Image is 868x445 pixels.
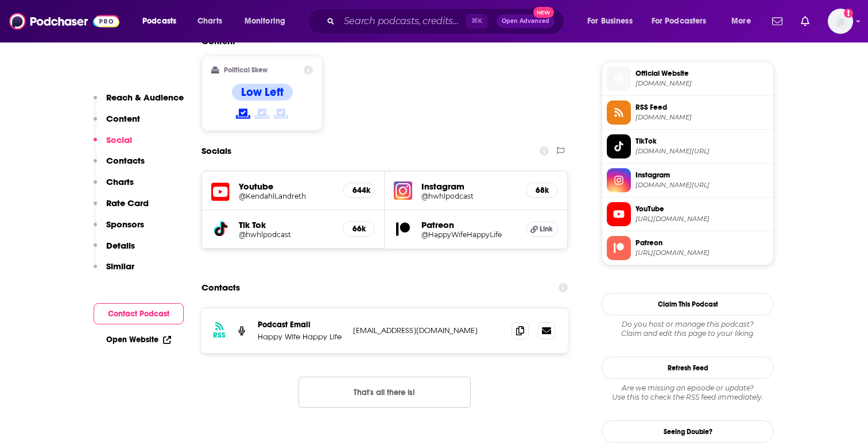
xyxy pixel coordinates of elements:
span: anchor.fm [635,113,769,122]
button: open menu [237,12,300,30]
h5: Instagram [421,181,517,192]
button: Charts [94,176,134,198]
a: @hwhlpodcast [239,230,334,239]
p: Podcast Email [258,320,344,330]
div: Are we missing an episode or update? Use this to check the RSS feed immediately. [602,384,774,402]
a: TikTok[DOMAIN_NAME][URL] [607,134,769,158]
p: Social [106,134,132,145]
span: For Podcasters [652,13,707,29]
h5: 66k [352,224,365,234]
h3: RSS [213,331,226,340]
button: Rate Card [94,198,149,219]
h5: Patreon [421,219,517,230]
input: Search podcasts, credits, & more... [339,12,466,30]
button: Nothing here. [299,377,471,408]
h5: Tik Tok [239,219,334,230]
span: Patreon [635,238,769,248]
span: sites.libsyn.com [635,79,769,88]
button: Refresh Feed [602,357,774,379]
p: Contacts [106,155,145,166]
span: YouTube [635,204,769,214]
span: Do you host or manage this podcast? [602,320,774,329]
span: instagram.com/hwhlpodcast [635,181,769,189]
a: Show notifications dropdown [796,11,814,31]
img: Podchaser - Follow, Share and Rate Podcasts [9,10,119,32]
p: Rate Card [106,198,149,208]
span: RSS Feed [635,102,769,113]
a: RSS Feed[DOMAIN_NAME] [607,100,769,125]
button: Social [94,134,132,156]
span: Open Advanced [502,18,549,24]
a: @hwhlpodcast [421,192,517,200]
button: Contact Podcast [94,303,184,324]
span: New [533,7,554,18]
p: Content [106,113,140,124]
span: ⌘ K [466,14,487,29]
button: open menu [579,12,647,30]
a: Instagram[DOMAIN_NAME][URL] [607,168,769,192]
button: Open AdvancedNew [497,14,555,28]
span: TikTok [635,136,769,146]
p: Charts [106,176,134,187]
span: https://www.youtube.com/@KendahlLandreth [635,215,769,223]
a: Charts [190,12,229,30]
svg: Add a profile image [844,9,853,18]
span: Logged in as alignPR [828,9,853,34]
h5: Youtube [239,181,334,192]
h4: Low Left [241,85,284,99]
a: Open Website [106,335,171,345]
button: Similar [94,261,134,282]
button: Claim This Podcast [602,293,774,315]
button: Show profile menu [828,9,853,34]
span: Official Website [635,68,769,79]
img: iconImage [394,181,412,200]
a: @HappyWifeHappyLife [421,230,517,239]
div: Claim and edit this page to your liking. [602,320,774,338]
a: YouTube[URL][DOMAIN_NAME] [607,202,769,226]
h2: Political Skew [224,66,268,74]
button: open menu [644,12,723,30]
div: Search podcasts, credits, & more... [319,8,575,34]
p: Reach & Audience [106,92,184,103]
span: Instagram [635,170,769,180]
h5: 68k [536,185,548,195]
span: Monitoring [245,13,285,29]
h5: 644k [352,185,365,195]
a: Show notifications dropdown [768,11,787,31]
h2: Contacts [201,277,240,299]
span: Charts [197,13,222,29]
button: Details [94,240,135,261]
p: Similar [106,261,134,272]
p: Sponsors [106,219,144,230]
button: Content [94,113,140,134]
h2: Socials [201,140,231,162]
span: Podcasts [142,13,176,29]
button: Contacts [94,155,145,176]
span: Link [540,225,553,234]
span: https://www.patreon.com/HappyWifeHappyLife [635,249,769,257]
p: [EMAIL_ADDRESS][DOMAIN_NAME] [353,326,502,335]
span: For Business [587,13,633,29]
button: Sponsors [94,219,144,240]
p: Details [106,240,135,251]
a: Official Website[DOMAIN_NAME] [607,67,769,91]
button: Reach & Audience [94,92,184,113]
img: User Profile [828,9,853,34]
p: Happy Wife Happy Life [258,332,344,342]
span: More [731,13,751,29]
a: Link [526,222,558,237]
a: @KendahlLandreth [239,192,334,200]
button: open menu [134,12,191,30]
button: open menu [723,12,765,30]
a: Patreon[URL][DOMAIN_NAME] [607,236,769,260]
a: Seeing Double? [602,420,774,443]
span: tiktok.com/@hwhlpodcast [635,147,769,156]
